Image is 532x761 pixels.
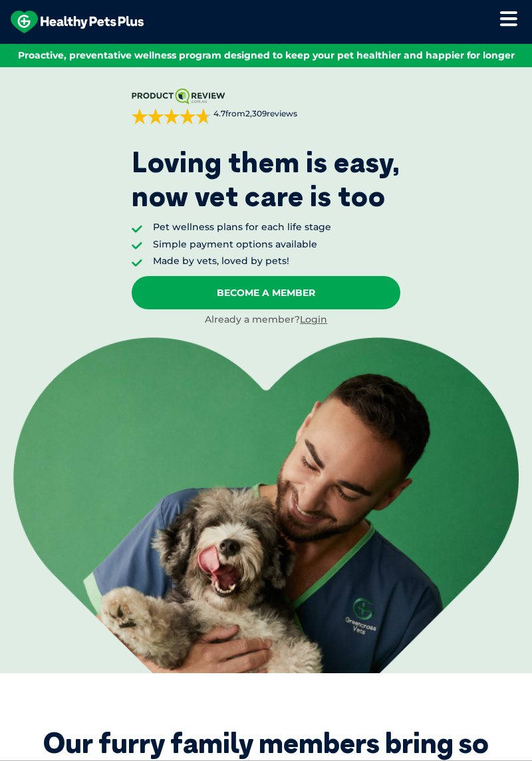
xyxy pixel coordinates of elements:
[132,276,400,309] a: Become A Member
[13,337,519,674] img: <p>Loving them is easy, <br /> now vet care is too</p>
[245,108,297,118] span: 2,309 reviews
[213,108,225,118] strong: 4.7
[132,313,400,327] div: Already a member?
[132,88,400,124] a: 4.7from2,309reviews
[153,221,331,234] li: Pet wellness plans for each life stage
[18,49,515,61] span: Proactive, preventative wellness program designed to keep your pet healthier and happier for longer
[300,313,327,325] a: Login
[132,108,211,124] div: 4.7 out of 5 stars
[11,11,144,33] img: hpp-logo
[132,146,400,213] p: Loving them is easy, now vet care is too
[153,238,331,251] li: Simple payment options available
[211,108,297,120] span: from
[153,255,331,268] li: Made by vets, loved by pets!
